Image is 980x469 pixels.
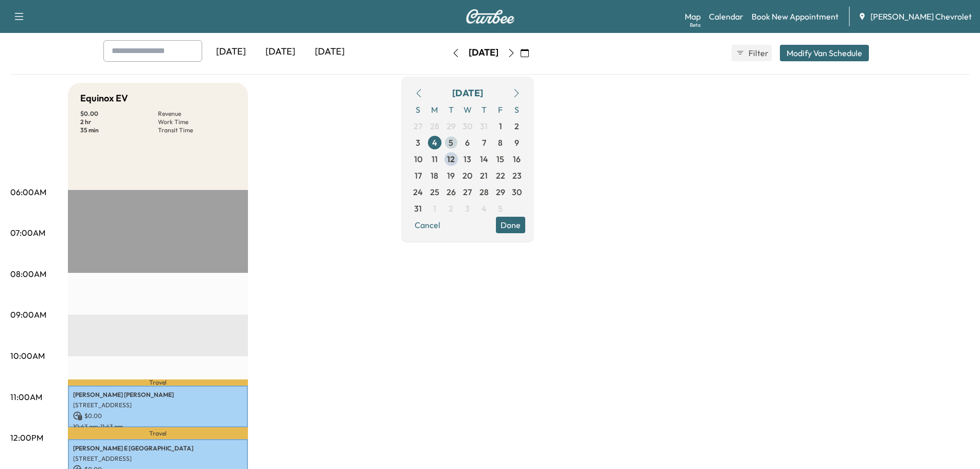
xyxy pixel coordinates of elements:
[10,350,45,362] p: 10:00AM
[480,153,488,165] span: 14
[496,186,505,198] span: 29
[496,217,525,233] button: Done
[509,101,525,118] span: S
[73,401,243,409] p: [STREET_ADDRESS]
[466,9,515,24] img: Curbee Logo
[432,136,437,149] span: 4
[158,118,236,126] p: Work Time
[430,120,439,132] span: 28
[469,46,498,59] div: [DATE]
[498,136,503,149] span: 8
[482,136,486,149] span: 7
[499,120,502,132] span: 1
[158,126,236,134] p: Transit Time
[452,86,483,100] div: [DATE]
[870,10,972,23] span: [PERSON_NAME] Chevrolet
[73,455,243,463] p: [STREET_ADDRESS]
[426,101,443,118] span: M
[496,153,504,165] span: 15
[410,217,445,233] button: Cancel
[479,186,489,198] span: 28
[10,431,43,444] p: 12:00PM
[496,169,505,182] span: 22
[80,91,128,106] h5: Equinox EV
[416,136,420,149] span: 3
[414,120,422,132] span: 27
[413,186,423,198] span: 24
[685,10,701,23] a: MapBeta
[780,45,869,61] button: Modify Van Schedule
[465,202,470,215] span: 3
[690,21,701,29] div: Beta
[447,153,455,165] span: 12
[10,268,46,280] p: 08:00AM
[752,10,839,23] a: Book New Appointment
[463,186,472,198] span: 27
[305,40,354,64] div: [DATE]
[749,47,767,59] span: Filter
[10,227,45,239] p: 07:00AM
[68,427,248,439] p: Travel
[256,40,305,64] div: [DATE]
[447,120,456,132] span: 29
[415,169,422,182] span: 17
[447,186,456,198] span: 26
[73,423,243,431] p: 10:43 am - 11:43 am
[68,379,248,386] p: Travel
[480,169,488,182] span: 21
[732,45,772,61] button: Filter
[709,10,743,23] a: Calendar
[512,169,522,182] span: 23
[430,186,439,198] span: 25
[73,444,243,453] p: [PERSON_NAME] E [GEOGRAPHIC_DATA]
[480,120,488,132] span: 31
[432,153,438,165] span: 11
[462,169,472,182] span: 20
[73,391,243,399] p: [PERSON_NAME] [PERSON_NAME]
[447,169,455,182] span: 19
[414,202,422,215] span: 31
[449,136,453,149] span: 5
[10,308,46,321] p: 09:00AM
[459,101,476,118] span: W
[10,186,46,198] p: 06:00AM
[449,202,453,215] span: 2
[514,136,519,149] span: 9
[492,101,509,118] span: F
[513,153,521,165] span: 16
[512,186,522,198] span: 30
[476,101,492,118] span: T
[514,120,519,132] span: 2
[206,40,256,64] div: [DATE]
[158,110,236,118] p: Revenue
[464,153,471,165] span: 13
[498,202,503,215] span: 5
[414,153,422,165] span: 10
[462,120,472,132] span: 30
[80,110,158,118] p: $ 0.00
[73,411,243,421] p: $ 0.00
[433,202,436,215] span: 1
[10,391,42,403] p: 11:00AM
[465,136,470,149] span: 6
[410,101,426,118] span: S
[482,202,487,215] span: 4
[80,126,158,134] p: 35 min
[80,118,158,126] p: 2 hr
[431,169,438,182] span: 18
[443,101,459,118] span: T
